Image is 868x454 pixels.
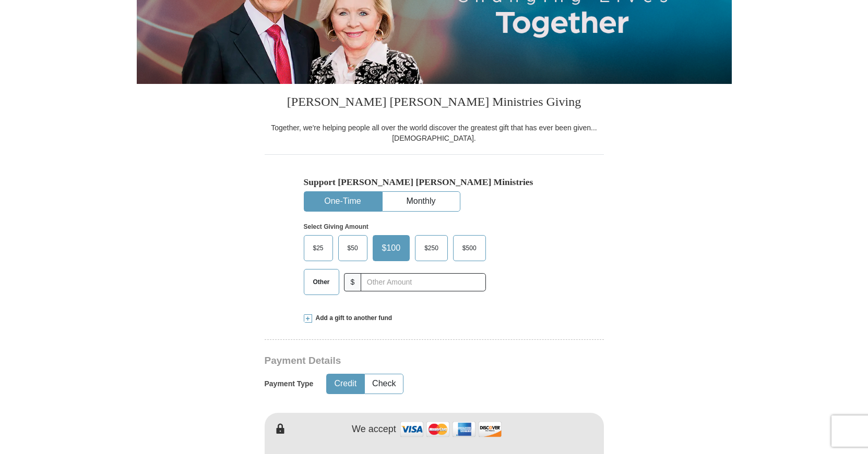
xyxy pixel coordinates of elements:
span: $ [344,273,362,291]
span: $250 [419,240,444,256]
span: Add a gift to another fund [312,314,393,323]
h3: [PERSON_NAME] [PERSON_NAME] Ministries Giving [265,84,604,122]
input: Other Amount [361,273,485,291]
strong: Select Giving Amount [304,223,368,230]
span: $100 [377,240,406,256]
img: credit cards accepted [399,418,503,440]
span: Other [308,274,335,290]
button: One-Time [304,192,382,211]
button: Credit [327,374,364,394]
span: $50 [342,240,363,256]
h4: We accept [352,424,396,435]
span: $500 [457,240,482,256]
div: Together, we're helping people all over the world discover the greatest gift that has ever been g... [265,122,604,143]
button: Monthly [383,192,460,211]
h3: Payment Details [265,355,531,367]
h5: Support [PERSON_NAME] [PERSON_NAME] Ministries [304,177,565,188]
h5: Payment Type [265,379,314,388]
span: $25 [308,240,329,256]
button: Check [365,374,403,394]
